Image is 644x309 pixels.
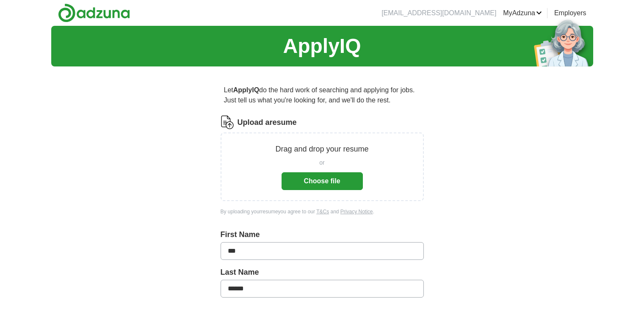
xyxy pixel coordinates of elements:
[316,209,329,215] a: T&Cs
[221,229,424,240] label: First Name
[233,86,259,94] strong: ApplyIQ
[221,208,424,215] div: By uploading your resume you agree to our and .
[503,8,542,18] a: MyAdzuna
[221,267,424,278] label: Last Name
[340,209,373,215] a: Privacy Notice
[282,172,363,190] button: Choose file
[283,31,361,61] h1: ApplyIQ
[238,117,297,128] label: Upload a resume
[381,8,496,18] li: [EMAIL_ADDRESS][DOMAIN_NAME]
[58,3,130,22] img: Adzuna logo
[319,158,324,167] span: or
[554,8,586,18] a: Employers
[275,143,368,155] p: Drag and drop your resume
[221,82,424,109] p: Let do the hard work of searching and applying for jobs. Just tell us what you're looking for, an...
[221,116,234,129] img: CV Icon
